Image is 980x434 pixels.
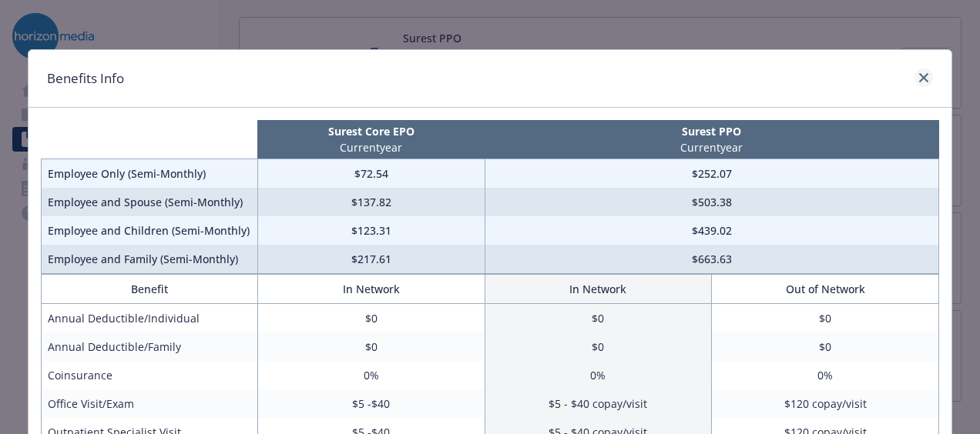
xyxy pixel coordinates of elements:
p: Current year [488,139,935,155]
td: Office Visit/Exam [42,389,258,418]
td: $0 [485,304,712,333]
th: Out of Network [712,275,939,304]
td: 0% [257,361,485,389]
td: $663.63 [485,245,938,274]
td: $137.82 [257,188,485,216]
td: $123.31 [257,216,485,245]
td: Annual Deductible/Individual [42,304,258,333]
p: Surest PPO [488,123,935,139]
th: In Network [485,275,712,304]
td: $217.61 [257,245,485,274]
td: Employee and Children (Semi-Monthly) [42,216,258,245]
td: $252.07 [485,159,938,189]
td: $0 [485,332,712,361]
h1: Benefits Info [47,68,124,88]
th: Benefit [42,275,258,304]
td: Employee Only (Semi-Monthly) [42,159,258,189]
td: Employee and Spouse (Semi-Monthly) [42,188,258,216]
td: $0 [712,304,939,333]
td: $5 -$40 [257,389,485,418]
th: intentionally left blank [42,120,258,159]
td: Employee and Family (Semi-Monthly) [42,245,258,274]
td: $72.54 [257,159,485,189]
td: $120 copay/visit [712,389,939,418]
td: $0 [712,332,939,361]
td: 0% [485,361,712,389]
td: Annual Deductible/Family [42,332,258,361]
td: $439.02 [485,216,938,245]
p: Surest Core EPO [260,123,482,139]
a: close [915,68,933,87]
td: Coinsurance [42,361,258,389]
td: $0 [257,332,485,361]
td: $503.38 [485,188,938,216]
td: $0 [257,304,485,333]
td: $5 - $40 copay/visit [485,389,712,418]
th: In Network [257,275,485,304]
p: Current year [260,139,482,155]
td: 0% [712,361,939,389]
